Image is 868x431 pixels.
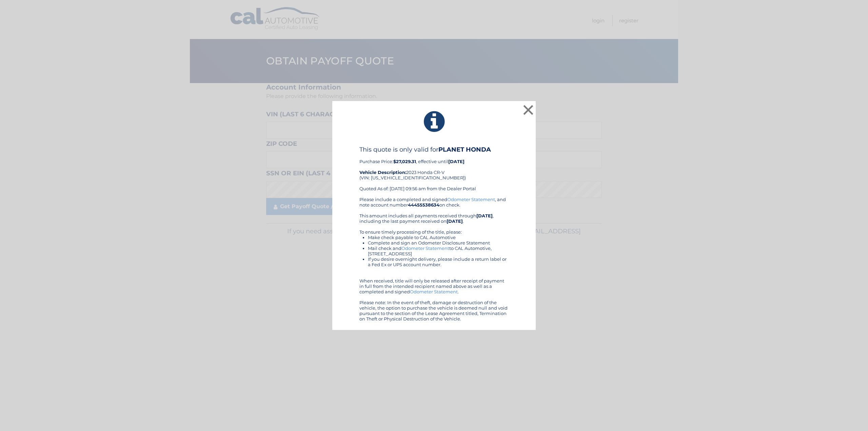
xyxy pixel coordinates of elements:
a: Odometer Statement [410,289,458,294]
b: 44455538634 [408,202,439,208]
li: If you desire overnight delivery, please include a return label or a Fed Ex or UPS account number. [368,256,509,267]
div: Purchase Price: , effective until 2023 Honda CR-V (VIN: [US_VEHICLE_IDENTIFICATION_NUMBER]) Quote... [359,146,509,197]
div: Please include a completed and signed , and note account number on check. This amount includes al... [359,197,509,321]
button: × [521,103,535,117]
strong: Vehicle Description: [359,170,406,175]
b: [DATE] [476,213,493,218]
b: [DATE] [447,218,463,224]
b: [DATE] [448,159,465,164]
b: $27,029.31 [393,159,416,164]
li: Make check payable to CAL Automotive [368,235,509,240]
a: Odometer Statement [401,246,449,251]
a: Odometer Statement [447,197,495,202]
li: Mail check and to CAL Automotive, [STREET_ADDRESS] [368,246,509,256]
li: Complete and sign an Odometer Disclosure Statement [368,240,509,246]
b: PLANET HONDA [438,146,491,153]
h4: This quote is only valid for [359,146,509,153]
